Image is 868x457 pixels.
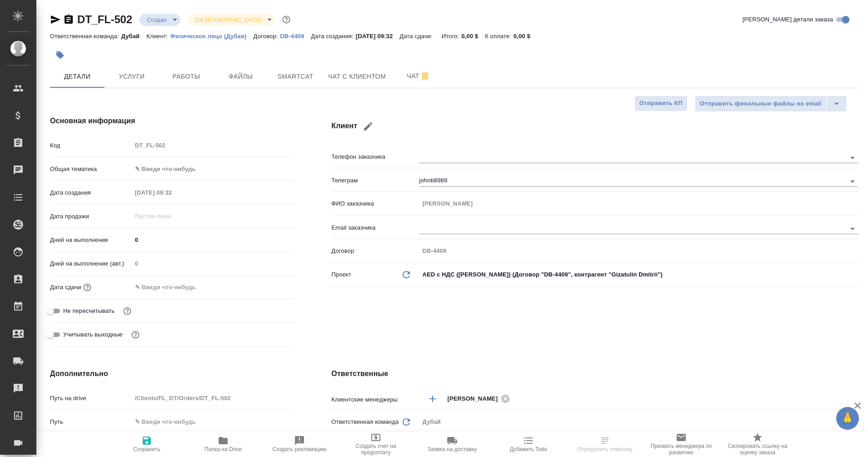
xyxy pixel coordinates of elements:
p: Договор [331,246,419,256]
button: [DEMOGRAPHIC_DATA] [192,16,264,24]
p: Итого: [442,33,461,40]
span: Работы [165,71,208,82]
p: DB-4409 [280,33,311,40]
button: Создан [144,16,170,24]
a: Физическое лицо (Дубаи) [170,32,254,40]
button: Отправить КП [634,95,688,111]
button: Создать счет на предоплату [338,432,414,457]
input: Пустое поле [132,257,295,270]
input: ✎ Введи что-нибудь [132,281,211,294]
button: Если добавить услуги и заполнить их объемом, то дата рассчитается автоматически [81,281,93,293]
span: Отправить финальные файлы на email [700,99,822,109]
button: Скопировать ссылку для ЯМессенджера [50,14,61,25]
input: Пустое поле [132,186,211,199]
button: Включи, если не хочешь, чтобы указанная дата сдачи изменилась после переставления заказа в 'Подтв... [121,305,133,317]
button: Призвать менеджера по развитию [643,432,719,457]
div: Дубай [419,414,858,430]
span: Smartcat [274,71,317,82]
span: Услуги [110,71,154,82]
p: Общая тематика [50,165,132,174]
p: ФИО заказчика [331,199,419,208]
button: Open [846,151,859,164]
div: AED c НДС ([PERSON_NAME]) (Договор "DB-4409", контрагент "Gizatulin Dmitrii") [419,267,858,282]
div: Создан [140,14,180,26]
div: Создан [188,14,274,26]
span: Заявка на доставку [428,446,477,452]
a: DT_FL-502 [77,13,132,25]
p: Дней на выполнение (авт.) [50,259,132,268]
span: Создать счет на предоплату [343,443,409,456]
input: Пустое поле [132,392,295,405]
button: Заявка на доставку [414,432,490,457]
p: Проект [331,270,351,279]
p: Путь [50,417,132,427]
p: Email заказчика [331,223,419,232]
span: Определить тематику [577,446,632,452]
div: ✎ Введи что-нибудь [135,165,284,174]
p: Ответственная команда [331,417,399,427]
span: 🙏 [840,409,855,428]
p: Дата создания: [311,33,355,40]
p: К оплате: [485,33,514,40]
div: [PERSON_NAME] [447,393,513,404]
input: Пустое поле [132,139,295,152]
span: Отправить КП [639,98,683,109]
p: Дата сдачи: [399,33,434,40]
span: Чат с клиентом [328,71,386,82]
button: Папка на Drive [185,432,261,457]
span: Учитывать выходные [63,330,123,339]
button: Open [846,175,859,188]
span: Детали [55,71,99,82]
h4: Ответственные [331,368,858,379]
p: Путь на drive [50,394,132,403]
button: Определить тематику [567,432,643,457]
p: Ответственная команда: [50,33,121,40]
p: Телеграм [331,176,419,185]
button: Open [846,222,859,235]
svg: Отписаться [419,71,430,82]
p: Дата создания [50,188,132,197]
button: Добавить Todo [490,432,567,457]
p: Дата сдачи [50,283,81,292]
button: Добавить тэг [50,45,70,65]
div: ✎ Введи что-нибудь [132,161,295,177]
p: Клиент: [146,33,170,40]
span: Чат [397,70,440,82]
p: Физическое лицо (Дубаи) [170,33,254,40]
button: 🙏 [836,407,859,430]
input: Пустое поле [419,197,858,210]
input: Пустое поле [132,210,211,223]
p: Дней на выполнение [50,236,132,245]
button: Скопировать ссылку на оценку заказа [719,432,796,457]
span: Скопировать ссылку на оценку заказа [725,443,790,456]
span: Создать рекламацию [273,446,327,452]
p: Дубай [121,33,147,40]
span: Папка на Drive [205,446,242,452]
input: Пустое поле [419,244,858,257]
input: ✎ Введи что-нибудь [132,233,295,246]
button: Добавить менеджера [422,388,444,410]
span: Сохранить [133,446,160,452]
p: 0,00 $ [514,33,537,40]
a: DB-4409 [280,32,311,40]
span: Не пересчитывать [63,306,115,316]
button: Выбери, если сб и вс нужно считать рабочими днями для выполнения заказа. [130,329,141,341]
div: split button [695,95,847,112]
p: [DATE] 09:32 [356,33,400,40]
p: Дата продажи [50,212,132,221]
p: Телефон заказчика [331,152,419,161]
button: Доп статусы указывают на важность/срочность заказа [280,14,292,25]
span: Файлы [219,71,263,82]
button: Сохранить [109,432,185,457]
input: ✎ Введи что-нибудь [132,415,295,428]
p: Код [50,141,132,150]
p: Клиентские менеджеры [331,395,419,404]
button: Скопировать ссылку [63,14,74,25]
button: Создать рекламацию [261,432,338,457]
h4: Дополнительно [50,368,295,379]
p: 0,00 $ [461,33,485,40]
button: Open [853,398,855,400]
h4: Клиент [331,116,858,137]
span: Добавить Todo [510,446,547,452]
button: Отправить финальные файлы на email [695,95,827,112]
